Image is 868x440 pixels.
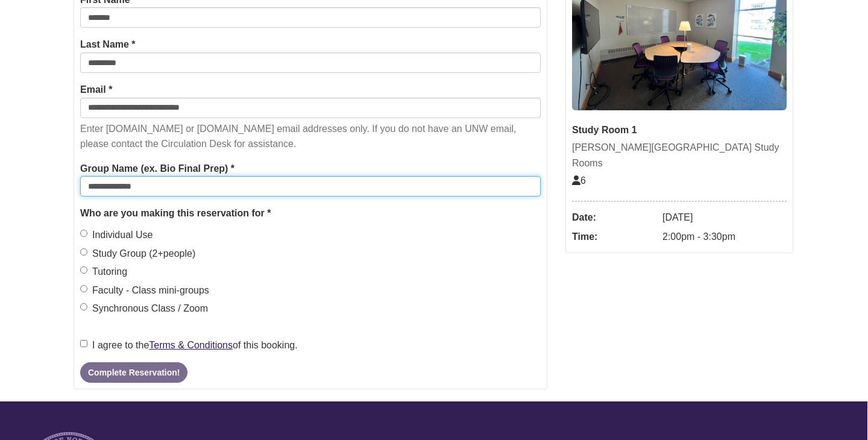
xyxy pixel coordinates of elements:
[80,246,195,262] label: Study Group (2+people)
[80,301,208,316] label: Synchronous Class / Zoom
[572,140,787,171] div: [PERSON_NAME][GEOGRAPHIC_DATA] Study Rooms
[80,227,153,243] label: Individual Use
[572,208,656,227] dt: Date:
[662,208,787,227] dd: [DATE]
[80,264,127,280] label: Tutoring
[80,303,87,310] input: Synchronous Class / Zoom
[80,285,87,292] input: Faculty - Class mini-groups
[80,121,541,152] p: Enter [DOMAIN_NAME] or [DOMAIN_NAME] email addresses only. If you do not have an UNW email, pleas...
[149,340,233,350] a: Terms & Conditions
[80,362,187,383] button: Complete Reservation!
[662,227,787,247] dd: 2:00pm - 3:30pm
[80,283,209,298] label: Faculty - Class mini-groups
[80,161,234,177] label: Group Name (ex. Bio Final Prep) *
[572,122,787,138] div: Study Room 1
[80,230,87,237] input: Individual Use
[80,266,87,274] input: Tutoring
[80,248,87,256] input: Study Group (2+people)
[80,340,87,347] input: I agree to theTerms & Conditionsof this booking.
[572,175,586,186] span: The capacity of this space
[80,206,541,221] legend: Who are you making this reservation for *
[80,338,298,353] label: I agree to the of this booking.
[572,227,656,247] dt: Time:
[80,82,112,98] label: Email *
[80,37,136,52] label: Last Name *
